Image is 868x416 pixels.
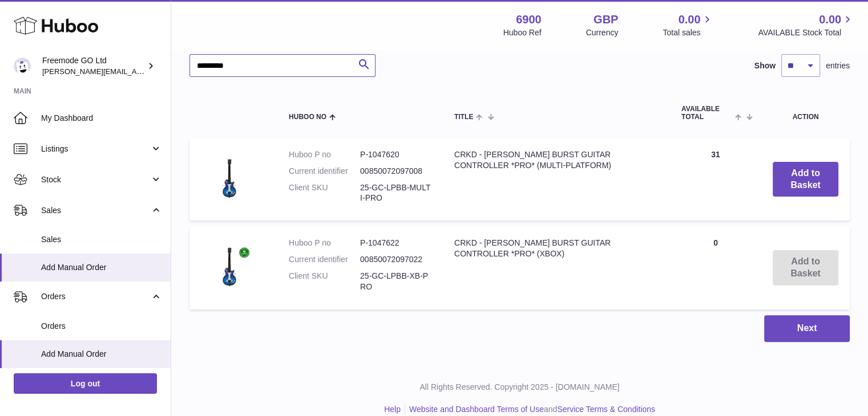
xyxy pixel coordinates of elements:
dd: 00850072097008 [360,166,431,177]
th: Action [761,94,850,132]
dd: 25-GC-LPBB-MULTI-PRO [360,182,431,204]
div: Huboo Ref [503,27,542,38]
dt: Huboo P no [289,149,360,160]
strong: 6900 [516,12,542,27]
span: entries [826,60,850,71]
span: Sales [41,205,150,216]
dd: 00850072097022 [360,254,431,265]
img: lenka.smikniarova@gioteck.com [14,58,31,75]
span: AVAILABLE Stock Total [758,27,854,38]
dt: Client SKU [289,271,360,292]
td: 31 [670,138,761,221]
span: Sales [41,234,162,245]
span: Add Manual Order [41,262,162,273]
span: Stock [41,174,150,185]
button: Add to Basket [773,162,838,197]
span: 0.00 [819,12,841,27]
span: Add Manual Order [41,349,162,360]
a: Log out [14,373,157,394]
button: Next [764,315,850,342]
div: Currency [586,27,619,38]
td: 0 [670,226,761,309]
a: 0.00 AVAILABLE Stock Total [758,12,854,38]
td: CRKD - [PERSON_NAME] BURST GUITAR CONTROLLER *PRO* (MULTI-PLATFORM) [443,138,670,221]
div: Freemode GO Ltd [42,55,145,77]
a: Service Terms & Conditions [557,405,655,414]
span: Total sales [663,27,713,38]
span: Huboo no [289,113,326,121]
span: [PERSON_NAME][EMAIL_ADDRESS][DOMAIN_NAME] [42,67,229,76]
img: CRKD - Les Paul BLUEBERRY BURST GUITAR CONTROLLER *PRO* (XBOX) [201,238,258,295]
img: CRKD - Les Paul BLUEBERRY BURST GUITAR CONTROLLER *PRO* (MULTI-PLATFORM) [201,149,258,206]
p: All Rights Reserved. Copyright 2025 - [DOMAIN_NAME] [180,382,859,393]
span: Title [454,113,473,121]
span: AVAILABLE Total [681,105,732,120]
dt: Current identifier [289,254,360,265]
dt: Current identifier [289,166,360,177]
dd: P-1047622 [360,238,431,248]
span: Orders [41,291,150,302]
dd: 25-GC-LPBB-XB-PRO [360,271,431,292]
span: Orders [41,321,162,332]
dt: Client SKU [289,182,360,204]
dd: P-1047620 [360,149,431,160]
label: Show [754,60,776,71]
span: 0.00 [679,12,701,27]
a: Website and Dashboard Terms of Use [409,405,544,414]
li: and [405,404,655,415]
td: CRKD - [PERSON_NAME] BURST GUITAR CONTROLLER *PRO* (XBOX) [443,226,670,309]
strong: GBP [594,12,618,27]
span: My Dashboard [41,113,162,124]
dt: Huboo P no [289,238,360,248]
a: Help [384,405,401,414]
span: Listings [41,144,150,154]
a: 0.00 Total sales [663,12,713,38]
